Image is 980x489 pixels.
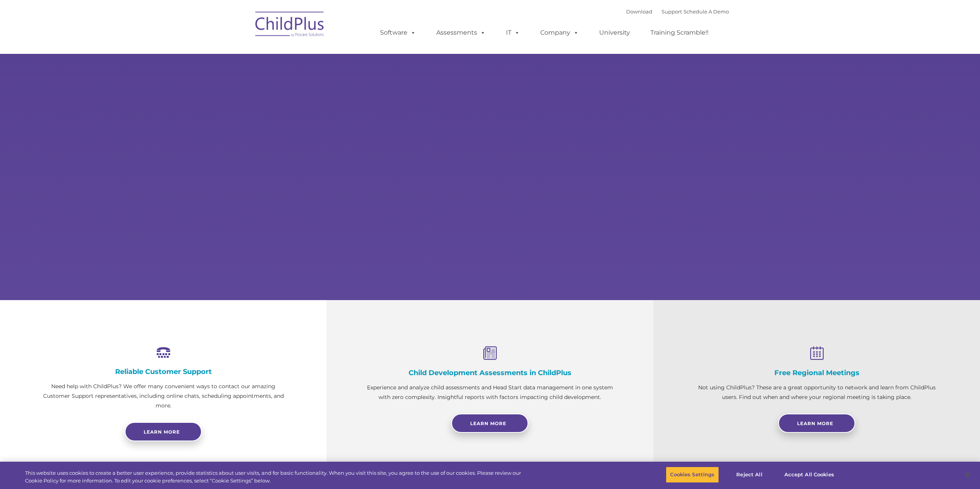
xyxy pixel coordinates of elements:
[429,25,493,40] a: Assessments
[725,467,774,483] button: Reject All
[683,8,729,15] a: Schedule A Demo
[797,421,833,426] span: Learn More
[662,8,682,15] a: Support
[39,367,288,376] h4: Reliable Customer Support
[626,8,652,15] a: Download
[626,8,729,15] font: |
[780,467,838,483] button: Accept All Cookies
[25,469,539,484] div: This website uses cookies to create a better user experience, provide statistics about user visit...
[470,421,506,426] span: Learn More
[144,429,180,435] span: Learn more
[959,466,976,483] button: Close
[125,422,202,441] a: Learn more
[692,383,941,402] p: Not using ChildPlus? These are a great opportunity to network and learn from ChildPlus users. Fin...
[692,369,941,377] h4: Free Regional Meetings
[778,414,855,433] a: Learn More
[591,25,638,40] a: University
[533,25,586,40] a: Company
[365,383,615,402] p: Experience and analyze child assessments and Head Start data management in one system with zero c...
[39,382,288,411] p: Need help with ChildPlus? We offer many convenient ways to contact our amazing Customer Support r...
[251,6,328,45] img: ChildPlus by Procare Solutions
[498,25,528,40] a: IT
[666,467,719,483] button: Cookies Settings
[365,369,615,377] h4: Child Development Assessments in ChildPlus
[643,25,716,40] a: Training Scramble!!
[451,414,528,433] a: Learn More
[372,25,424,40] a: Software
